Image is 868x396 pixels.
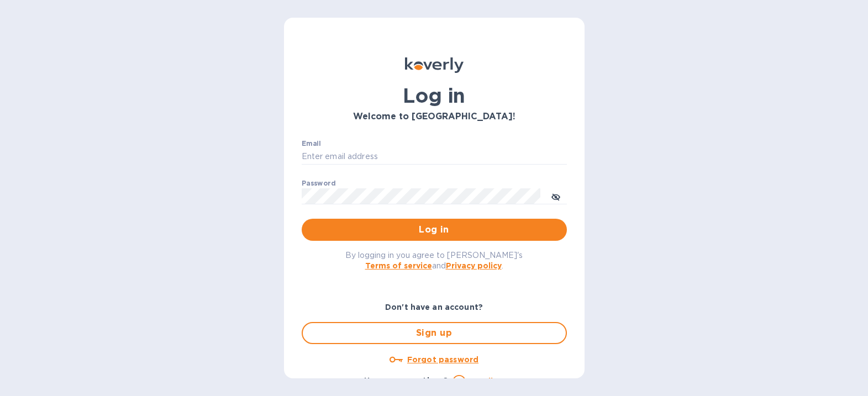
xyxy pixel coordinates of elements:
[302,112,567,122] h3: Welcome to [GEOGRAPHIC_DATA]!
[302,140,321,147] label: Email
[407,355,478,364] u: Forgot password
[446,261,502,270] a: Privacy policy
[302,84,567,107] h1: Log in
[302,149,567,165] input: Enter email address
[470,377,504,386] a: Email us
[302,219,567,241] button: Log in
[405,57,464,73] img: Koverly
[385,303,483,311] b: Don't have an account?
[312,326,557,340] span: Sign up
[365,261,432,270] a: Terms of service
[345,251,523,270] span: By logging in you agree to [PERSON_NAME]'s and .
[302,180,335,187] label: Password
[545,185,567,207] button: toggle password visibility
[364,376,449,385] b: Have any questions?
[311,223,558,236] span: Log in
[302,322,567,344] button: Sign up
